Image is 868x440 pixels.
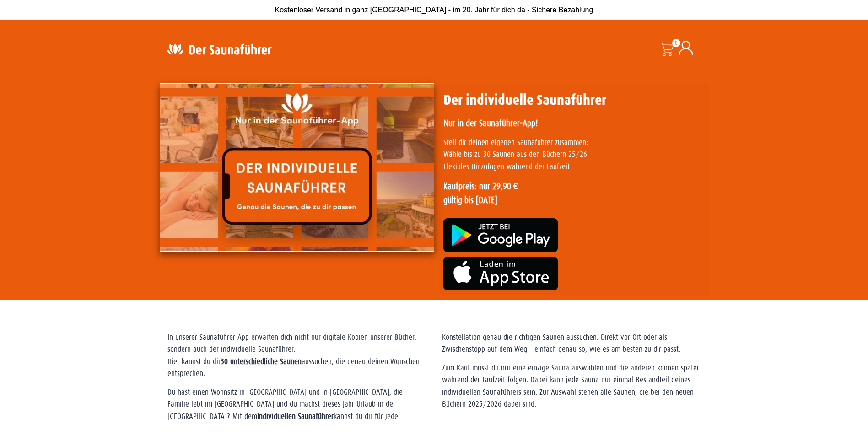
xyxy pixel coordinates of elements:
strong: Nur in der Saunaführer-App! [443,118,538,128]
span: Kostenloser Versand in ganz [GEOGRAPHIC_DATA] - im 20. Jahr für dich da - Sichere Bezahlung [275,6,593,14]
p: Zum Kauf musst du nur eine einzige Sauna auswählen und die anderen können später während der Lauf... [442,362,701,411]
p: Stell dir deinen eigenen Saunaführer zusammen: Wähle bis zu 30 Saunen aus den Büchern 25/26 Flexi... [443,137,704,173]
p: In unserer Saunaführer-App erwarten dich nicht nur digitale Kopien unserer Bücher, sondern auch d... [167,332,426,380]
h1: Der individuelle Saunaführer [443,91,704,109]
strong: Kaufpreis: nur 29,90 € gültig bis [DATE] [443,181,518,205]
strong: 30 unterschiedliche Saunen [221,357,302,366]
span: 0 [672,39,680,47]
strong: Individuellen Saunaführer [257,412,334,421]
